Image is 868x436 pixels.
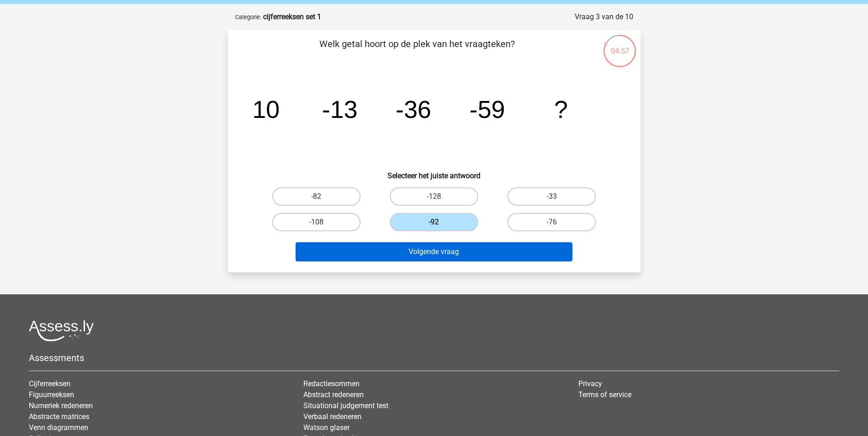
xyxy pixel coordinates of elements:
[322,96,357,123] tspan: -13
[235,14,261,21] small: Categorie:
[263,12,321,21] strong: cijferreeksen set 1
[29,423,88,432] a: Venn diagrammen
[29,390,74,399] a: Figuurreeksen
[29,412,89,421] a: Abstracte matrices
[575,11,633,22] div: Vraag 3 van de 10
[303,423,350,432] a: Watson glaser
[243,164,626,180] h6: Selecteer het juiste antwoord
[578,390,631,399] a: Terms of service
[296,242,572,261] button: Volgende vraag
[390,213,478,231] label: -92
[29,352,839,363] h5: Assessments
[243,37,592,64] p: Welk getal hoort op de plek van het vraagteken?
[252,96,280,123] tspan: 10
[469,96,505,123] tspan: -59
[578,379,602,388] a: Privacy
[272,187,361,206] label: -82
[303,412,361,421] a: Verbaal redeneren
[554,96,568,123] tspan: ?
[29,379,70,388] a: Cijferreeksen
[29,401,93,410] a: Numeriek redeneren
[395,96,431,123] tspan: -36
[507,213,596,231] label: -76
[29,320,94,341] img: Assessly logo
[303,401,388,410] a: Situational judgement test
[507,187,596,206] label: -33
[603,34,637,57] div: 04:57
[303,379,360,388] a: Redactiesommen
[390,187,478,206] label: -128
[272,213,361,231] label: -108
[303,390,364,399] a: Abstract redeneren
